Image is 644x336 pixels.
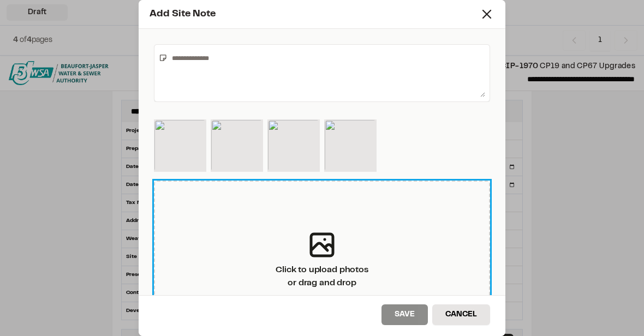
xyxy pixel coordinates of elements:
[211,119,263,172] img: 8a0e764a-56d2-4519-8e46-cc0f5d3245ea
[432,304,490,325] button: Cancel
[324,119,377,172] img: c599cf58-6730-451d-aac1-96425ec6681c
[381,304,428,325] button: Save
[154,119,206,172] img: 3a6dae56-f9d4-4c51-a423-31289931f4d2
[267,119,320,172] img: eb2e764f-9455-4dba-a4d1-3bdf70058c05
[276,263,368,290] div: Click to upload photos or drag and drop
